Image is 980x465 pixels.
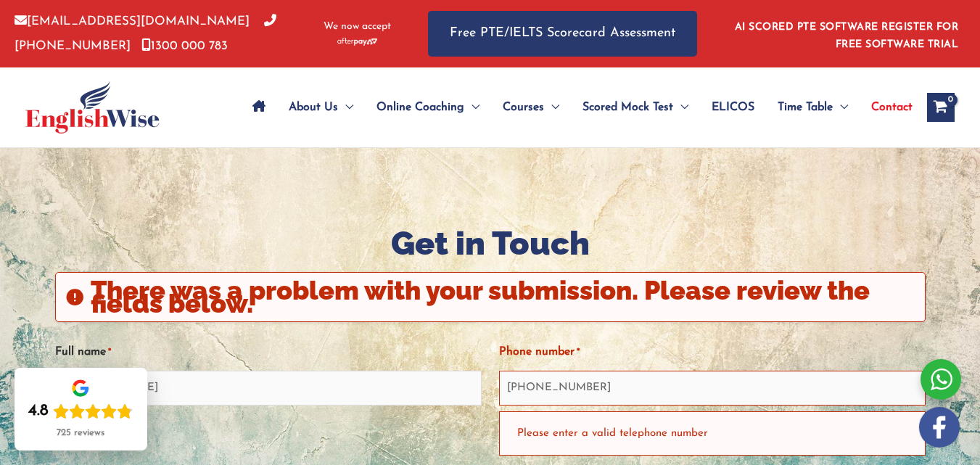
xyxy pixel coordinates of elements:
a: About UsMenu Toggle [277,82,365,133]
a: Contact [860,82,913,133]
aside: Header Widget 1 [726,10,965,57]
span: Courses [503,82,544,133]
div: Please enter a valid telephone number [499,411,926,456]
label: Phone number [499,340,580,364]
a: Online CoachingMenu Toggle [365,82,491,133]
span: Online Coaching [376,82,464,133]
span: Scored Mock Test [582,82,673,133]
a: [EMAIL_ADDRESS][DOMAIN_NAME] [15,15,250,28]
label: Full name [55,340,111,364]
div: 4.8 [28,401,49,421]
a: Scored Mock TestMenu Toggle [571,82,700,133]
img: cropped-ew-logo [25,81,160,133]
span: ELICOS [712,82,754,133]
span: Menu Toggle [833,82,848,133]
h2: There was a problem with your submission. Please review the fields below. [91,284,913,310]
span: Menu Toggle [544,82,559,133]
a: CoursesMenu Toggle [491,82,571,133]
a: [PHONE_NUMBER] [15,15,276,52]
a: View Shopping Cart, empty [927,93,955,122]
h1: Get in Touch [55,221,926,266]
div: Rating: 4.8 out of 5 [28,401,133,421]
a: Free PTE/IELTS Scorecard Assessment [428,11,697,57]
img: Afterpay-Logo [337,38,377,46]
a: 1300 000 783 [141,40,228,52]
span: Menu Toggle [464,82,479,133]
a: ELICOS [700,82,766,133]
span: Menu Toggle [673,82,688,133]
span: Menu Toggle [338,82,353,133]
span: Time Table [778,82,833,133]
a: Time TableMenu Toggle [766,82,860,133]
div: 725 reviews [57,427,104,439]
nav: Site Navigation: Main Menu [241,82,913,133]
span: Contact [871,82,913,133]
span: About Us [289,82,338,133]
span: We now accept [324,20,391,34]
img: white-facebook.png [919,407,960,448]
a: AI SCORED PTE SOFTWARE REGISTER FOR FREE SOFTWARE TRIAL [735,22,959,50]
